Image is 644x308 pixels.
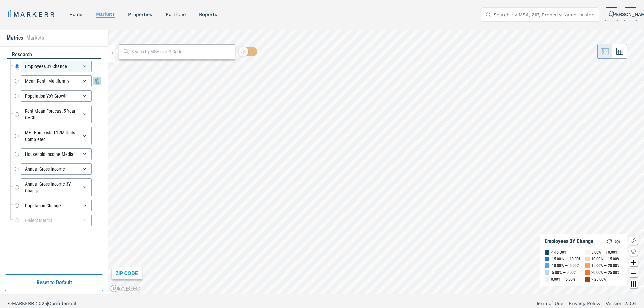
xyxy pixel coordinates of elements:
[569,300,600,307] a: Privacy Policy
[8,301,12,306] span: ©
[21,200,92,211] div: Population Change
[166,11,186,17] a: Portfolio
[629,269,638,277] button: Zoom out map button
[199,11,217,17] a: reports
[21,215,92,226] div: (Select Metric)
[614,237,622,245] img: Settings
[624,7,637,21] button: [PERSON_NAME]
[591,256,620,262] div: 10.00% — 15.00%
[591,262,620,269] div: 15.00% — 20.00%
[5,274,103,291] button: Reset to Default
[551,269,576,276] div: -5.00% — 0.00%
[21,163,92,175] div: Annual Gross Income
[536,300,563,307] a: Term of Use
[36,301,48,306] span: 2025 |
[21,61,92,72] div: Employees 3Y Change
[69,11,82,17] a: home
[629,237,638,245] button: Show/Hide Legend Map Button
[131,48,231,55] input: Search by MSA or ZIP Code
[494,8,595,21] input: Search by MSA, ZIP, Property Name, or Address
[112,267,142,279] div: ZIP CODE
[7,34,23,42] li: Metrics
[7,51,101,59] div: research
[545,238,593,245] div: Employees 3Y Change
[110,285,140,292] a: Mapbox logo
[629,258,638,266] button: Zoom in map button
[21,148,92,160] div: Household Income Median
[605,237,614,245] img: Reload Legend
[551,262,579,269] div: -10.00% — -5.00%
[21,75,92,87] div: Mean Rent - Multifamily
[26,34,44,42] li: Markets
[629,280,638,288] button: Other options map button
[21,90,92,102] div: Population YoY Growth
[591,269,620,276] div: 20.00% — 25.00%
[108,30,644,294] canvas: Map
[21,105,92,123] div: Rent Mean Forecast 5 Year CAGR
[128,11,152,17] a: properties
[551,256,581,262] div: -15.00% — -10.00%
[591,276,606,283] div: > 25.00%
[591,249,618,256] div: 5.00% — 10.00%
[606,300,636,307] a: Version 2.0.6
[551,276,575,283] div: 0.00% — 5.00%
[629,247,638,256] button: Change style map button
[48,301,76,306] span: Confidential
[21,127,92,145] div: MF - Forecasted 12M Units - Completed
[7,9,56,19] a: MARKERR
[96,11,115,17] a: markets
[12,301,36,306] span: MARKERR
[551,249,567,256] div: < -15.00%
[21,178,92,196] div: Annual Gross Income 3Y Change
